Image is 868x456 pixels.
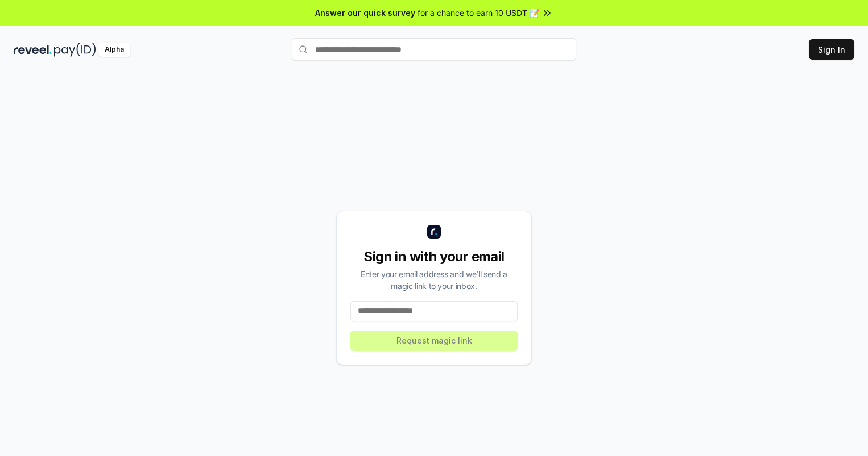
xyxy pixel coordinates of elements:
div: Sign in with your email [350,248,518,266]
img: logo_small [427,225,441,239]
span: for a chance to earn 10 USDT 📝 [418,7,539,19]
span: Answer our quick survey [315,7,415,19]
div: Enter your email address and we’ll send a magic link to your inbox. [350,268,518,292]
div: Alpha [98,43,130,57]
img: pay_id [54,43,96,57]
img: reveel_dark [14,43,52,57]
button: Sign In [809,39,854,60]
